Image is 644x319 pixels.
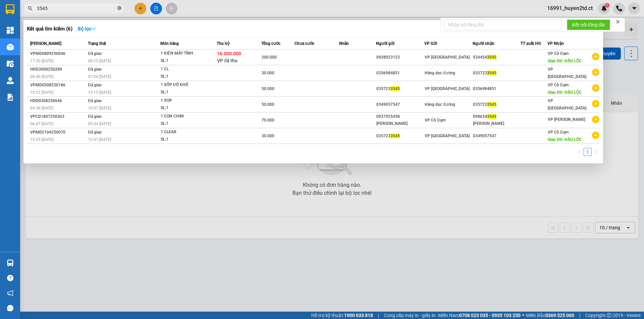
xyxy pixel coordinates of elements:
span: Giao DĐ: HẬU LỘC [548,59,582,63]
span: 16.000.000 [217,51,241,56]
span: 15:15 [DATE] [88,90,111,95]
span: 3545 [390,86,400,91]
span: 06:07 [DATE] [30,122,53,126]
span: Đã giao [88,130,102,135]
button: Bộ lọcdown [72,23,101,34]
span: 3545 [390,134,400,138]
span: VP Cổ Đạm [548,83,569,87]
input: Tìm tên, số ĐT hoặc mã đơn [37,5,116,12]
span: VP [GEOGRAPHIC_DATA] [548,67,586,79]
div: 0349057547 [473,133,521,140]
span: close-circle [117,6,121,10]
div: 035723 [376,85,424,92]
span: Chưa cước [294,41,314,46]
div: 1 XỐP ĐỒ KHÔ [161,81,211,89]
span: Đã giao [88,114,102,119]
span: VP [GEOGRAPHIC_DATA] [548,98,586,110]
span: TT xuất HĐ [521,41,541,46]
span: 19:25 [DATE] [30,137,53,142]
span: Người nhận [473,41,494,46]
span: Hàng dọc đường [425,71,455,75]
div: SL: 1 [161,120,211,128]
span: VP [GEOGRAPHIC_DATA] [425,86,470,91]
span: 19:22 [DATE] [30,90,53,95]
span: Đã giao [88,67,102,72]
span: close [615,19,620,24]
span: Đã giao [88,83,102,87]
span: VP [PERSON_NAME] [548,117,585,122]
span: 3545 [487,71,496,75]
div: SL: 1 [161,104,211,112]
span: VP [GEOGRAPHIC_DATA] [425,55,470,60]
span: Tổng cước [261,41,280,46]
span: Thu hộ [217,41,229,46]
span: VP Cổ Đạm [548,130,569,135]
button: Kết nối tổng đài [567,19,610,30]
img: warehouse-icon [7,77,14,84]
span: 06:40 [DATE] [30,74,53,79]
div: 0356984851 [473,85,521,92]
span: Trạng thái [88,41,106,46]
div: [PERSON_NAME] [473,120,521,127]
span: search [28,6,33,11]
div: 098634 [473,113,521,120]
span: 70.000 [262,118,274,123]
span: VP Cổ Đạm [425,118,445,123]
span: close-circle [117,5,121,12]
div: 035723 [376,133,424,140]
span: 50.000 [262,102,274,107]
div: 0928923123 [376,54,424,61]
div: [PERSON_NAME] [376,120,424,127]
span: 12:41 [DATE] [88,137,111,142]
img: logo-vxr [6,4,14,14]
span: VP Gửi [424,41,437,46]
button: left [576,148,584,156]
span: notification [7,290,13,296]
span: plus-circle [592,69,599,76]
div: 0349057547 [376,101,424,108]
span: plus-circle [592,100,599,107]
span: Món hàng [160,41,179,46]
div: SL: 1 [161,57,211,65]
button: right [592,148,600,156]
span: Giao DĐ: HẬU LỘC [548,137,582,142]
div: SL: 1 [161,73,211,80]
span: 04:38 [DATE] [30,106,53,110]
span: 50.000 [262,86,274,91]
img: warehouse-icon [7,60,14,67]
span: Kết nối tổng đài [572,21,605,28]
div: 1 XOP [161,97,211,104]
div: VPMD2104250070 [30,129,86,136]
h3: Kết quả tìm kiếm ( 6 ) [27,25,72,32]
span: Nhãn [339,41,349,46]
li: 1 [584,148,592,156]
span: message [7,305,13,311]
span: 30.000 [262,71,274,75]
span: Hàng dọc đường [425,102,455,107]
div: 034454 [473,54,521,61]
li: Previous Page [576,148,584,156]
span: 08:25 [DATE] [88,59,111,63]
div: 0356984851 [376,70,424,77]
span: 3545 [487,102,496,107]
img: dashboard-icon [7,27,14,34]
img: warehouse-icon [7,44,14,51]
span: Người gửi [376,41,394,46]
a: 1 [584,148,591,156]
span: plus-circle [592,116,599,123]
div: 1 CON CHIM [161,113,211,120]
div: 0937925458 [376,113,424,120]
span: plus-circle [592,53,599,60]
img: warehouse-icon [7,259,14,266]
span: [PERSON_NAME] [30,41,61,46]
div: SL: 1 [161,136,211,143]
span: plus-circle [592,132,599,139]
span: question-circle [7,275,13,281]
div: SL: 1 [161,89,211,96]
input: Nhập số tổng đài [444,19,561,30]
span: 17:30 [DATE] [30,59,53,63]
span: VP đã thu [217,58,237,63]
span: left [578,150,582,154]
img: solution-icon [7,94,14,101]
span: Đã giao [88,98,102,103]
